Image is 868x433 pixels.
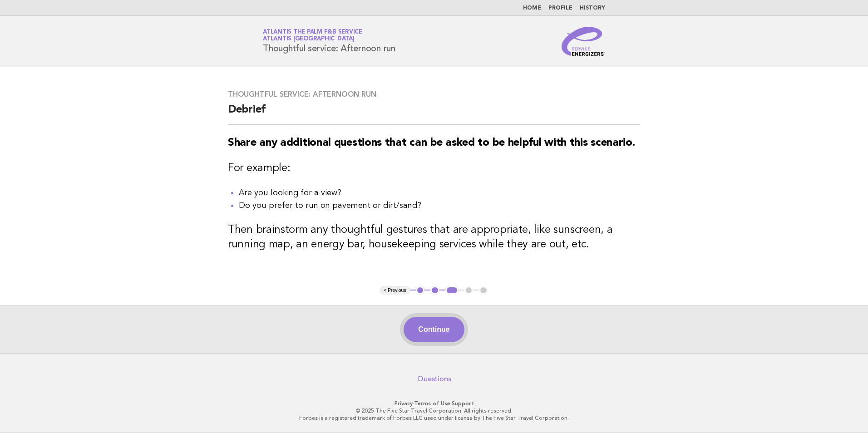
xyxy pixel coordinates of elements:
[228,103,640,125] h2: Debrief
[562,27,605,56] img: Service Energizers
[580,5,605,11] a: History
[263,29,362,42] a: Atlantis the Palm F&B ServiceAtlantis [GEOGRAPHIC_DATA]
[416,286,425,295] button: 1
[380,286,409,295] button: < Previous
[417,374,451,384] a: Questions
[239,199,640,212] li: Do you prefer to run on pavement or dirt/sand?
[414,400,450,407] a: Terms of Use
[523,5,541,11] a: Home
[239,187,640,199] li: Are you looking for a view?
[445,286,459,295] button: 3
[395,400,413,407] a: Privacy
[156,414,712,422] p: Forbes is a registered trademark of Forbes LLC used under license by The Five Star Travel Corpora...
[548,5,572,11] a: Profile
[228,223,640,252] h3: Then brainstorm any thoughtful gestures that are appropriate, like sunscreen, a running map, an e...
[430,286,439,295] button: 2
[263,30,395,53] h1: Thoughtful service: Afternoon run
[452,400,474,407] a: Support
[156,407,712,414] p: © 2025 The Five Star Travel Corporation. All rights reserved.
[228,90,640,99] h3: Thoughtful service: Afternoon run
[263,36,355,42] span: Atlantis [GEOGRAPHIC_DATA]
[156,400,712,407] p: · ·
[228,138,635,148] strong: Share any additional questions that can be asked to be helpful with this scenario.
[228,161,640,176] h3: For example:
[404,317,464,342] button: Continue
